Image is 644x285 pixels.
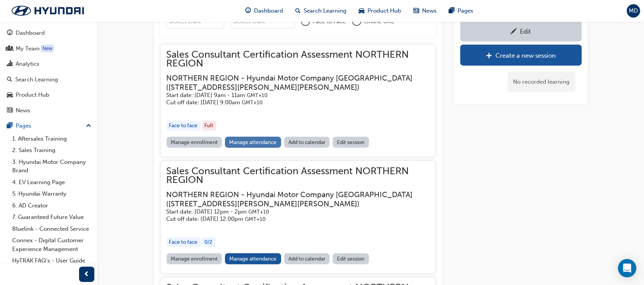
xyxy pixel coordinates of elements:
[3,42,94,56] a: My Team
[167,190,417,208] h3: NORTHERN REGION - Hyundai Motor Company [GEOGRAPHIC_DATA] ( [STREET_ADDRESS][PERSON_NAME][PERSON_...
[511,28,517,36] span: pencil-icon
[16,44,40,53] div: My Team
[167,92,417,99] h5: Start date: [DATE] 9am - 11am
[367,6,401,15] span: Product Hub
[9,255,94,267] a: HyTRAK FAQ's - User Guide
[3,119,94,133] button: Pages
[289,3,353,19] a: search-iconSearch Learning
[413,6,419,16] span: news-icon
[3,57,94,71] a: Analytics
[284,253,330,264] a: Add to calendar
[86,121,91,131] span: up-icon
[3,88,94,102] a: Product Hub
[167,121,201,131] div: Face to face
[16,121,31,130] div: Pages
[225,253,281,264] a: Manage attendance
[7,61,13,68] span: chart-icon
[9,235,94,255] a: Connex - Digital Customer Experience Management
[520,28,531,35] div: Edit
[202,237,215,248] div: 0 / 2
[247,92,268,99] span: Australian Eastern Standard Time GMT+10
[245,6,251,16] span: guage-icon
[167,208,417,215] h5: Start date: [DATE] 12pm - 2pm
[7,30,13,37] span: guage-icon
[167,74,417,92] h3: NORTHERN REGION - Hyundai Motor Company [GEOGRAPHIC_DATA] ( [STREET_ADDRESS][PERSON_NAME][PERSON_...
[629,6,638,15] span: MD
[353,3,407,19] a: car-iconProduct Hub
[458,6,473,15] span: Pages
[443,3,479,19] a: pages-iconPages
[627,4,640,18] button: MD
[449,6,455,16] span: pages-icon
[16,29,45,37] div: Dashboard
[508,72,576,92] div: No recorded learning
[167,50,429,151] button: Sales Consultant Certification Assessment NORTHERN REGIONNORTHERN REGION - Hyundai Motor Company ...
[7,45,13,52] span: people-icon
[7,92,13,99] span: car-icon
[167,167,429,267] button: Sales Consultant Certification Assessment NORTHERN REGIONNORTHERN REGION - Hyundai Motor Company ...
[422,6,437,15] span: News
[41,45,54,52] div: Tooltip anchor
[460,21,582,42] a: Edit
[245,216,266,222] span: Australian Eastern Standard Time GMT+10
[486,52,492,60] span: plus-icon
[167,137,222,148] a: Manage enrollment
[460,45,582,66] a: Create a new session
[9,133,94,145] a: 1. Aftersales Training
[239,3,289,19] a: guage-iconDashboard
[3,24,94,119] button: DashboardMy TeamAnalyticsSearch LearningProduct HubNews
[9,188,94,200] a: 5. Hyundai Warranty
[9,177,94,188] a: 4. EV Learning Page
[9,223,94,235] a: Bluelink - Connected Service
[167,215,417,223] h5: Cut off date: [DATE] 12:00pm
[7,107,13,114] span: news-icon
[167,237,201,248] div: Face to face
[15,75,58,84] div: Search Learning
[407,3,443,19] a: news-iconNews
[3,26,94,40] a: Dashboard
[9,200,94,212] a: 6. AD Creator
[4,3,92,19] img: Trak
[333,253,369,264] a: Edit session
[359,6,364,16] span: car-icon
[16,106,30,115] div: News
[9,211,94,223] a: 7. Guaranteed Future Value
[284,137,330,148] a: Add to calendar
[3,73,94,87] a: Search Learning
[495,52,556,59] div: Create a new session
[242,99,263,106] span: Australian Eastern Standard Time GMT+10
[9,144,94,156] a: 2. Sales Training
[333,137,369,148] a: Edit session
[167,99,417,106] h5: Cut off date: [DATE] 9:00am
[254,6,283,15] span: Dashboard
[7,123,13,130] span: pages-icon
[249,209,269,215] span: Australian Eastern Standard Time GMT+10
[167,253,222,264] a: Manage enrollment
[7,76,12,83] span: search-icon
[295,6,301,16] span: search-icon
[3,104,94,118] a: News
[202,121,216,131] div: Full
[16,60,39,68] div: Analytics
[304,6,346,15] span: Search Learning
[225,137,281,148] a: Manage attendance
[618,259,636,277] div: Open Intercom Messenger
[16,91,49,99] div: Product Hub
[167,167,429,184] span: Sales Consultant Certification Assessment NORTHERN REGION
[167,50,429,68] span: Sales Consultant Certification Assessment NORTHERN REGION
[9,156,94,177] a: 3. Hyundai Motor Company Brand
[84,270,90,279] span: prev-icon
